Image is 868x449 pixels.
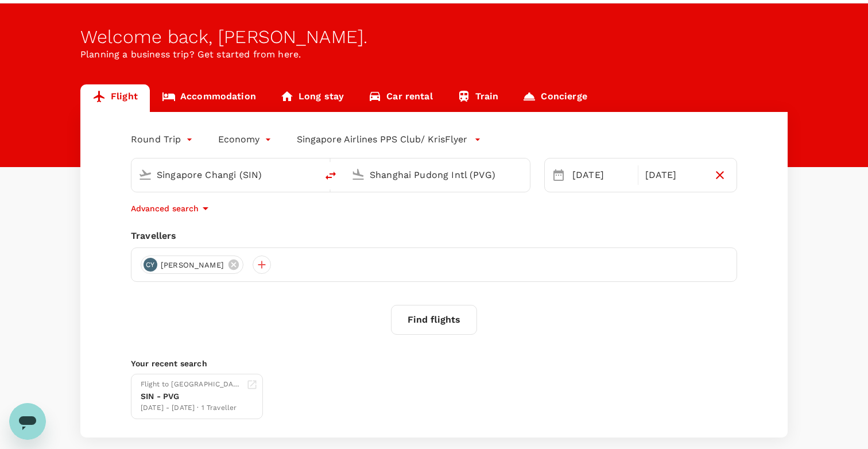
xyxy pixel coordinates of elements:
a: Concierge [510,84,599,112]
button: Singapore Airlines PPS Club/ KrisFlyer [297,133,481,146]
p: Singapore Airlines PPS Club/ KrisFlyer [297,133,467,146]
span: [PERSON_NAME] [154,260,231,271]
div: Round Trip [131,130,195,149]
button: Find flights [391,305,477,335]
button: Open [309,173,311,176]
a: Long stay [268,84,356,112]
button: delete [317,162,344,189]
div: CY [144,258,157,272]
div: Welcome back , [PERSON_NAME] . [80,26,788,48]
iframe: Button to launch messaging window [9,403,46,440]
div: [DATE] [641,164,708,187]
div: Economy [218,130,274,149]
p: Your recent search [131,358,737,369]
a: Car rental [356,84,445,112]
a: Accommodation [150,84,268,112]
a: Train [445,84,511,112]
input: Depart from [157,166,293,184]
div: [DATE] [568,164,635,187]
a: Flight [80,84,150,112]
div: CY[PERSON_NAME] [141,256,243,274]
p: Planning a business trip? Get started from here. [80,48,788,61]
div: [DATE] - [DATE] · 1 Traveller [141,402,242,414]
button: Advanced search [131,202,212,215]
input: Going to [370,166,506,184]
div: Travellers [131,229,737,243]
button: Open [522,173,524,176]
p: Advanced search [131,203,199,214]
div: SIN - PVG [141,390,242,402]
div: Flight to [GEOGRAPHIC_DATA] [141,379,242,390]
